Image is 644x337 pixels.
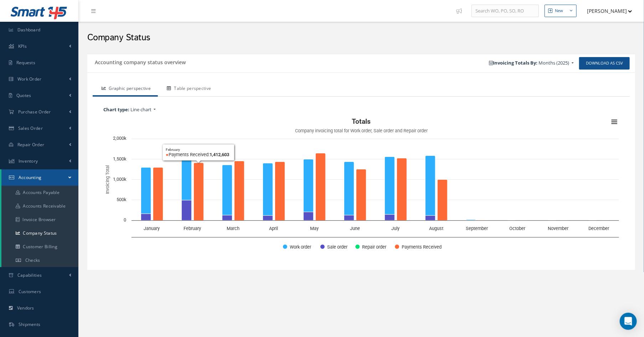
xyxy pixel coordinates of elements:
[269,226,278,231] text: April
[1,226,78,240] a: Company Status
[609,117,619,127] button: View chart menu, Totals
[182,152,192,200] path: February, 1,185,702.42. Work order.
[1,186,78,199] a: Accounts Payable
[397,158,407,221] path: July, 1,524,582.03. Payments Received.
[548,226,569,231] text: November
[385,215,395,221] path: July, 141,000. Sale order.
[19,289,41,295] span: Customers
[352,117,371,126] text: Totals
[295,128,428,133] text: Company invoicing total for Work order, Sale order and Repair order
[113,156,127,162] text: 1,500k
[124,217,126,223] text: 0
[18,109,51,115] span: Purchase Order
[539,60,570,66] span: Months (2025)
[466,220,476,220] path: September, 14,088. Work order.
[100,115,623,257] div: Totals. Highcharts interactive chart.
[17,272,42,278] span: Capabilities
[344,215,354,221] path: June, 130,958. Sale order.
[130,106,151,113] span: Line chart
[263,216,273,221] path: April, 121,435. Sale order.
[472,5,539,17] input: Search WO, PO, SO, RO
[356,169,366,221] path: June, 1,255,360.56. Payments Received.
[579,57,630,70] a: Download as CSV
[385,157,395,215] path: July, 1,417,645. Work order.
[113,177,127,182] text: 1,000k
[402,244,442,250] text: Payments Received
[392,226,400,231] text: July
[555,8,563,14] div: New
[304,159,314,212] path: May, 1,287,463.38. Work order.
[222,165,232,215] path: March, 1,237,675.5. Work order.
[105,165,110,194] text: Invoicing Total
[355,244,387,250] button: Show Repair order
[1,213,78,226] a: Invoice Browser
[182,200,192,221] path: February, 493,240. Sale order.
[103,106,129,113] b: Chart type:
[141,152,597,221] g: Work order, bar series 1 of 4 with 12 bars. X axis, categories.
[1,199,78,213] a: Accounts Receivable
[153,168,163,221] path: January, 1,293,712.5. Payments Received.
[184,226,201,231] text: February
[510,226,526,231] text: October
[1,254,78,267] a: Checks
[426,156,436,216] path: August, 1,461,216. Work order.
[580,4,632,18] button: [PERSON_NAME]
[17,305,34,311] span: Vendors
[350,226,360,231] text: June
[320,244,347,250] button: Show Sale order
[17,76,42,82] span: Work Order
[429,226,443,231] text: August
[486,58,577,68] a: Invoicing Totals By: Months (2025)
[316,153,326,221] path: May, 1,645,866.82. Payments Received.
[153,153,609,221] g: Payments Received, bar series 4 of 4 with 12 bars. X axis, categories.
[100,104,623,115] a: Chart type: Line chart
[545,5,577,17] button: New
[16,60,35,66] span: Requests
[25,257,40,263] span: Checks
[227,226,239,231] text: March
[87,32,635,43] h2: Company Status
[19,321,41,327] span: Shipments
[620,313,637,330] div: Open Intercom Messenger
[158,82,218,97] a: Table perspective
[263,163,273,216] path: April, 1,281,441.56. Work order.
[16,92,31,98] span: Quotes
[438,180,448,221] path: August, 998,154.15. Payments Received.
[1,169,78,186] a: Accounting
[18,43,27,49] span: KPIs
[93,82,158,97] a: Graphic perspective
[275,162,285,221] path: April, 1,439,948. Payments Received.
[18,125,43,131] span: Sales Order
[344,162,354,215] path: June, 1,303,769.65. Work order.
[141,214,151,221] path: January, 160,940. Sale order.
[117,197,127,202] text: 500k
[144,226,160,231] text: January
[283,244,313,250] button: Show Work order
[100,115,623,257] svg: Interactive chart
[222,215,232,221] path: March, 122,992.5. Sale order.
[304,212,314,221] path: May, 209,010. Sale order.
[588,226,609,231] text: December
[113,136,127,141] text: 2,000k
[141,168,151,214] path: January, 1,135,333.5. Work order.
[426,216,436,221] path: August, 120,900. Sale order.
[489,60,538,66] b: Invoicing Totals By:
[1,240,78,254] a: Customer Billing
[17,142,45,148] span: Repair Order
[310,226,319,231] text: May
[466,226,488,231] text: September
[93,57,186,66] h5: Accounting company status overview
[19,174,42,180] span: Accounting
[395,244,440,250] button: Show Payments Received
[235,161,244,221] path: March, 1,456,852.42. Payments Received.
[19,158,38,164] span: Inventory
[17,27,41,33] span: Dashboard
[194,163,204,221] path: February, 1,412,603. Payments Received.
